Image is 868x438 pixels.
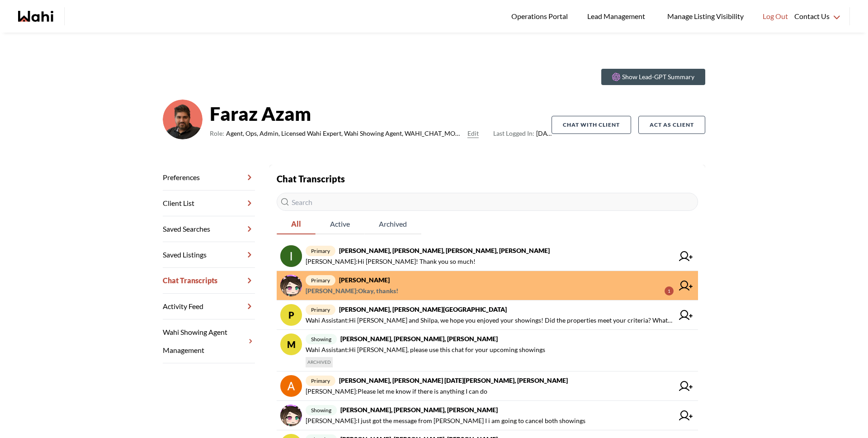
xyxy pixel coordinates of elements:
[280,275,302,296] img: chat avatar
[493,129,534,137] span: Last Logged In:
[277,173,345,184] strong: Chat Transcripts
[163,165,255,190] a: Preferences
[306,344,545,355] span: Wahi Assistant : Hi [PERSON_NAME], please use this chat for your upcoming showings
[277,271,698,300] a: primary[PERSON_NAME][PERSON_NAME]:Okay, thanks!1
[277,300,698,330] a: Pprimary[PERSON_NAME], [PERSON_NAME][GEOGRAPHIC_DATA]Wahi Assistant:Hi [PERSON_NAME] and Shilpa, ...
[306,246,335,256] span: primary
[339,305,507,313] strong: [PERSON_NAME], [PERSON_NAME][GEOGRAPHIC_DATA]
[306,357,333,367] span: ARCHIVED
[552,116,631,134] button: Chat with client
[339,276,390,284] strong: [PERSON_NAME]
[163,294,255,319] a: Activity Feed
[339,376,568,384] strong: [PERSON_NAME], [PERSON_NAME] [DATE][PERSON_NAME], [PERSON_NAME]
[340,406,498,414] strong: [PERSON_NAME], [PERSON_NAME], [PERSON_NAME]
[306,305,335,315] span: primary
[163,242,255,268] a: Saved Listings
[316,214,364,234] button: Active
[493,128,552,139] span: [DATE]
[306,275,335,286] span: primary
[306,256,476,267] span: [PERSON_NAME] : Hi [PERSON_NAME]! Thank you so much!
[665,286,674,295] div: 1
[210,128,224,139] span: Role:
[280,333,302,355] div: M
[364,214,421,234] button: Archived
[622,72,694,81] p: Show Lead-GPT Summary
[587,10,648,22] span: Lead Management
[163,268,255,294] a: Chat Transcripts
[280,245,302,267] img: chat avatar
[316,214,364,233] span: Active
[306,315,674,326] span: Wahi Assistant : Hi [PERSON_NAME] and Shilpa, we hope you enjoyed your showings! Did the properti...
[306,405,337,415] span: showing
[339,247,550,254] strong: [PERSON_NAME], [PERSON_NAME], [PERSON_NAME], [PERSON_NAME]
[638,116,705,134] button: Act as Client
[511,10,571,22] span: Operations Portal
[163,190,255,216] a: Client List
[277,193,698,211] input: Search
[163,216,255,242] a: Saved Searches
[306,415,585,426] span: [PERSON_NAME] : I just got the message from [PERSON_NAME] I i am going to cancel both showings
[763,10,788,22] span: Log Out
[306,386,487,397] span: [PERSON_NAME] : Please let me know if there is anything I can do
[665,10,746,22] span: Manage Listing Visibility
[364,214,421,233] span: Archived
[163,319,255,363] a: Wahi Showing Agent Management
[306,376,335,386] span: primary
[280,405,302,426] img: chat avatar
[163,100,203,139] img: d03c15c2156146a3.png
[18,11,53,22] a: Wahi homepage
[277,330,698,371] a: Mshowing[PERSON_NAME], [PERSON_NAME], [PERSON_NAME]Wahi Assistant:Hi [PERSON_NAME], please use th...
[277,401,698,430] a: showing[PERSON_NAME], [PERSON_NAME], [PERSON_NAME][PERSON_NAME]:I just got the message from [PERS...
[467,128,479,139] button: Edit
[340,335,498,343] strong: [PERSON_NAME], [PERSON_NAME], [PERSON_NAME]
[226,128,464,139] span: Agent, Ops, Admin, Licensed Wahi Expert, Wahi Showing Agent, WAHI_CHAT_MODERATOR
[210,100,552,127] strong: Faraz Azam
[277,214,316,234] button: All
[277,214,316,233] span: All
[306,334,337,344] span: showing
[601,69,705,85] button: Show Lead-GPT Summary
[280,375,302,397] img: chat avatar
[280,304,302,326] div: P
[277,242,698,271] a: primary[PERSON_NAME], [PERSON_NAME], [PERSON_NAME], [PERSON_NAME][PERSON_NAME]:Hi [PERSON_NAME]! ...
[306,286,398,296] span: [PERSON_NAME] : Okay, thanks!
[277,371,698,401] a: primary[PERSON_NAME], [PERSON_NAME] [DATE][PERSON_NAME], [PERSON_NAME][PERSON_NAME]:Please let me...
